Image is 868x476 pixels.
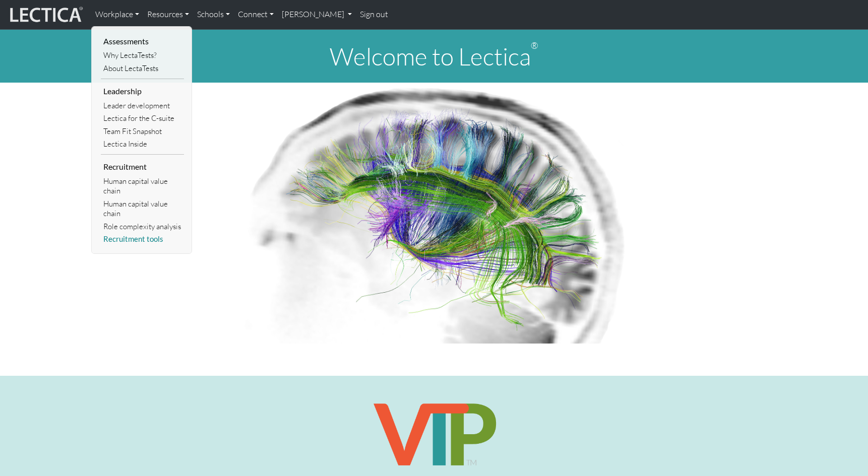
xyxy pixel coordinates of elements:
a: Leader development [101,99,184,112]
a: Sign out [356,4,392,25]
a: [PERSON_NAME] [278,4,356,25]
img: Human Connectome Project Image [238,83,630,344]
a: Human capital value chain [101,175,184,197]
a: Lectica Inside [101,138,184,150]
a: Why LectaTests? [101,49,184,61]
li: Assessments [101,33,184,49]
a: Schools [193,4,234,25]
a: Workplace [91,4,143,25]
a: Team Fit Snapshot [101,125,184,138]
sup: ® [531,40,538,51]
a: Connect [234,4,278,25]
a: Human capital value chain [101,197,184,220]
a: Recruitment tools [101,233,184,245]
a: Resources [143,4,193,25]
a: Lectica for the C-suite [101,112,184,124]
a: About LectaTests [101,62,184,75]
li: Leadership [101,83,184,99]
a: Role complexity analysis [101,220,184,233]
li: Recruitment [101,159,184,175]
img: lecticalive [8,5,83,24]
